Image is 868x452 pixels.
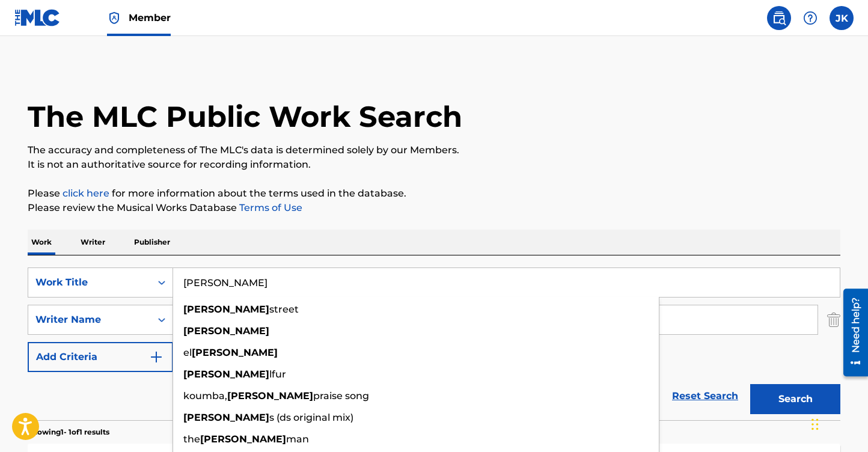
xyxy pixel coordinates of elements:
strong: [PERSON_NAME] [192,347,278,358]
button: Add Criteria [28,342,173,372]
iframe: Chat Widget [808,394,868,452]
a: Terms of Use [237,202,302,213]
a: click here [63,188,109,199]
span: praise song [313,390,369,402]
form: Search Form [28,267,840,420]
img: Delete Criterion [827,305,840,335]
span: man [286,433,309,445]
strong: [PERSON_NAME] [183,368,269,380]
h1: The MLC Public Work Search [28,99,462,135]
p: Please for more information about the terms used in the database. [28,186,840,201]
strong: [PERSON_NAME] [183,304,269,315]
p: It is not an authoritative source for recording information. [28,157,840,172]
p: Work [28,230,55,255]
span: el [183,347,192,358]
img: 9d2ae6d4665cec9f34b9.svg [149,350,164,364]
span: s (ds original mix) [269,412,353,423]
span: lfur [269,368,286,380]
strong: [PERSON_NAME] [200,433,286,445]
span: street [269,304,299,315]
button: Search [750,384,840,414]
span: Member [129,11,171,25]
a: Reset Search [666,383,744,409]
strong: [PERSON_NAME] [183,412,269,423]
p: Please review the Musical Works Database [28,201,840,215]
span: koumba, [183,390,227,402]
strong: [PERSON_NAME] [227,390,313,402]
a: Public Search [767,6,791,30]
p: Showing 1 - 1 of 1 results [28,427,109,438]
img: help [803,11,818,25]
div: Help [798,6,822,30]
img: MLC Logo [14,9,61,26]
div: Drag [811,406,819,442]
span: the [183,433,200,445]
img: Top Rightsholder [107,11,121,25]
div: User Menu [830,6,854,30]
img: search [772,11,786,25]
p: The accuracy and completeness of The MLC's data is determined solely by our Members. [28,143,840,157]
strong: [PERSON_NAME] [183,325,269,337]
p: Publisher [130,230,174,255]
p: Writer [77,230,109,255]
div: Work Title [35,275,144,290]
iframe: Resource Center [834,284,868,380]
div: Writer Name [35,313,144,327]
